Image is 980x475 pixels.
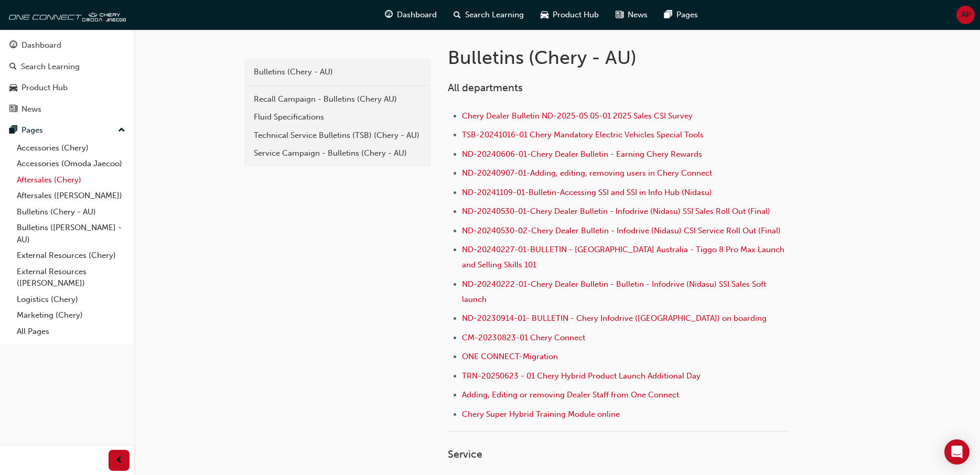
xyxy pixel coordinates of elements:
a: Logistics (Chery) [13,292,130,308]
span: Product Hub [553,9,599,21]
a: Aftersales (Chery) [13,172,130,188]
a: ND-20240530-02-Chery Dealer Bulletin - Infodrive (Nidasu) CSI Service Roll Out (Final) [462,226,781,235]
div: Open Intercom Messenger [944,439,970,465]
img: oneconnect [5,4,126,25]
span: Service [448,448,482,460]
a: ND-20240530-01-Chery Dealer Bulletin - Infodrive (Nidasu) SSI Sales Roll Out (Final) [462,207,770,216]
a: Product Hub [4,78,130,98]
a: Technical Service Bulletins (TSB) (Chery - AU) [249,126,427,145]
a: ONE CONNECT-Migration [462,352,558,361]
div: Technical Service Bulletins (TSB) (Chery - AU) [254,129,422,142]
span: All departments [448,82,523,94]
a: External Resources ([PERSON_NAME]) [13,264,130,292]
div: Recall Campaign - Bulletins (Chery AU) [254,93,422,105]
a: ND-20240606-01-Chery Dealer Bulletin - Earning Chery Rewards [462,149,702,159]
span: pages-icon [664,8,672,21]
span: news-icon [616,8,623,21]
a: ND-20240222-01-Chery Dealer Bulletin - Bulletin - Infodrive (Nidasu) SSI Sales Soft launch [462,279,768,304]
button: AP [956,6,975,24]
a: TRN-20250623 - 01 Chery Hybrid Product Launch Additional Day [462,371,701,381]
a: Search Learning [4,57,130,77]
span: guage-icon [385,8,393,21]
span: AP [961,9,971,21]
span: search-icon [9,62,17,72]
a: News [4,100,130,119]
button: DashboardSearch LearningProduct HubNews [4,34,130,121]
div: Pages [21,124,43,136]
a: ND-20230914-01- BULLETIN - Chery Infodrive ([GEOGRAPHIC_DATA]) on boarding [462,314,767,323]
div: Dashboard [21,39,61,51]
button: Pages [4,121,130,140]
a: pages-iconPages [656,4,706,26]
span: car-icon [9,83,17,93]
h1: Bulletins (Chery - AU) [448,46,792,69]
span: Pages [676,9,698,21]
span: car-icon [541,8,548,21]
a: Bulletins (Chery - AU) [13,204,130,220]
a: Bulletins ([PERSON_NAME] - AU) [13,220,130,247]
span: pages-icon [9,126,17,135]
span: Search Learning [465,9,524,21]
a: search-iconSearch Learning [445,4,532,26]
div: Search Learning [21,61,80,73]
a: External Resources (Chery) [13,247,130,264]
div: Product Hub [21,82,68,94]
a: Chery Super Hybrid Training Module online [462,409,620,419]
a: Aftersales ([PERSON_NAME]) [13,188,130,204]
a: TSB-20241016-01 Chery Mandatory Electric Vehicles Special Tools [462,130,704,139]
div: Fluid Specifications [254,111,422,123]
a: Chery Dealer Bulletin ND-2025-05.05-01 2025 Sales CSI Survey [462,111,693,121]
a: CM-20230823-01 Chery Connect [462,333,585,342]
span: guage-icon [9,41,17,50]
a: ND-20241109-01-Bulletin-Accessing SSI and SSI in Info Hub (Nidasu) [462,188,712,197]
a: Service Campaign - Bulletins (Chery - AU) [249,144,427,163]
a: Accessories (Omoda Jaecoo) [13,156,130,172]
a: All Pages [13,323,130,340]
span: prev-icon [115,454,123,467]
span: up-icon [118,124,125,137]
a: ND-20240907-01-Adding, editing, removing users in Chery Connect [462,168,712,178]
a: car-iconProduct Hub [532,4,607,26]
a: Dashboard [4,36,130,55]
a: news-iconNews [607,4,656,26]
div: Service Campaign - Bulletins (Chery - AU) [254,147,422,159]
a: ND-20240227-01-BULLETIN - [GEOGRAPHIC_DATA] Australia - Tiggo 8 Pro Max Launch and Selling Skills... [462,245,787,269]
span: search-icon [454,8,461,21]
a: Recall Campaign - Bulletins (Chery AU) [249,90,427,109]
a: Marketing (Chery) [13,307,130,323]
span: Dashboard [397,9,437,21]
a: Adding, Editing or removing Dealer Staff from One Connect [462,390,679,400]
span: News [628,9,648,21]
a: Bulletins (Chery - AU) [249,63,427,81]
div: News [21,103,41,115]
a: Fluid Specifications [249,108,427,126]
a: Accessories (Chery) [13,140,130,156]
a: guage-iconDashboard [376,4,445,26]
span: news-icon [9,105,17,114]
div: Bulletins (Chery - AU) [254,66,422,78]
